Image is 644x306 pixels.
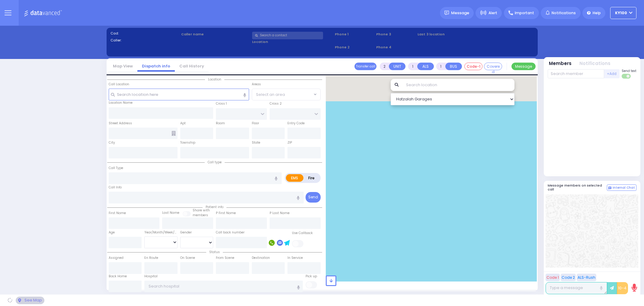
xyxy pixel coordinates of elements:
[193,208,210,213] small: Share with
[109,100,133,105] label: Location Name
[577,274,596,281] button: ALS-Rush
[181,32,250,37] label: Caller name
[286,174,303,182] label: EMS
[256,92,285,98] span: Select an area
[144,274,158,279] label: Hospital
[16,297,44,304] div: See map
[180,121,186,126] label: Apt
[287,256,303,260] label: In Service
[622,69,636,73] span: Send text
[109,274,127,279] label: Back Home
[109,121,132,126] label: Street Address
[622,73,631,79] label: Turn off text
[292,231,313,236] label: Use Callback
[561,274,576,281] button: Code 2
[216,121,225,126] label: Room
[109,166,123,171] label: Call Type
[109,230,115,235] label: Age
[144,281,303,292] input: Search hospital
[552,10,576,16] span: Notifications
[287,140,292,145] label: ZIP
[515,10,534,16] span: Important
[335,32,374,37] span: Phone 1
[511,63,536,70] button: Message
[109,89,249,100] input: Search location here
[252,39,333,44] label: Location
[216,211,236,216] label: P First Name
[144,230,178,235] div: Year/Month/Week/Day
[162,210,179,215] label: Last Name
[111,31,179,36] label: Cad:
[203,205,226,209] span: Patient info
[608,187,611,190] img: comment-alt.png
[180,140,195,145] label: Township
[354,63,376,70] button: Transfer call
[206,250,223,254] span: Status
[287,121,305,126] label: Entry Code
[389,63,405,70] button: UNIT
[252,82,261,87] label: Areas
[111,38,179,43] label: Caller:
[180,256,195,260] label: On Scene
[109,211,126,216] label: First Name
[109,185,122,190] label: Call Info
[418,32,476,37] label: Last 3 location
[615,10,627,16] span: Ky100
[252,32,323,39] input: Search a contact
[548,184,607,191] h5: Message members on selected call
[109,82,129,87] label: Call Location
[137,63,175,69] a: Dispatch info
[24,9,64,17] img: Logo
[109,140,115,145] label: City
[464,63,482,70] button: Code-1
[303,174,320,182] label: Fire
[252,256,270,260] label: Destination
[579,60,610,67] button: Notifications
[144,256,158,260] label: En Route
[171,131,176,136] span: Other building occupants
[193,213,208,217] span: members
[270,101,282,106] label: Cross 2
[610,7,636,19] button: Ky100
[402,79,514,91] input: Search location
[335,45,374,50] span: Phone 2
[444,11,449,15] img: message.svg
[376,32,415,37] span: Phone 3
[613,186,635,190] span: Internal Chat
[180,230,192,235] label: Gender
[489,10,497,16] span: Alert
[376,45,415,50] span: Phone 4
[548,69,604,78] input: Search member
[417,63,434,70] button: ALS
[108,63,137,69] a: Map View
[451,10,469,16] span: Message
[306,192,321,203] button: Send
[549,60,572,67] button: Members
[270,211,290,216] label: P Last Name
[205,160,225,164] span: Call type
[205,77,224,82] span: Location
[546,274,560,281] button: Code 1
[593,10,601,16] span: Help
[484,63,502,70] button: Covered
[216,256,234,260] label: From Scene
[306,274,317,279] label: Pick up
[252,121,259,126] label: Floor
[109,256,123,260] label: Assigned
[216,230,245,235] label: Call back number
[252,140,260,145] label: State
[445,63,462,70] button: BUS
[607,184,636,191] button: Internal Chat
[175,63,209,69] a: Call History
[216,101,227,106] label: Cross 1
